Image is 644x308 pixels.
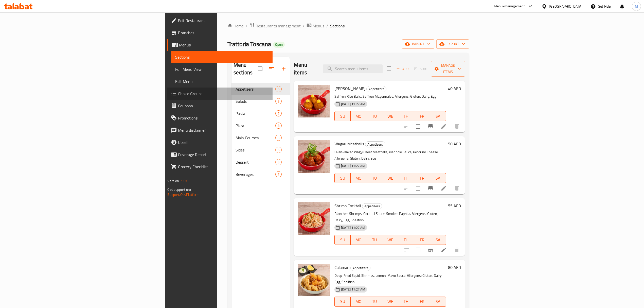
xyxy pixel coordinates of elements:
[416,113,428,120] span: FR
[167,124,272,136] a: Menu disclaimer
[451,182,463,194] button: delete
[416,236,428,244] span: FR
[231,119,290,132] div: Pizza8
[276,99,281,104] span: 3
[353,175,365,182] span: MO
[366,235,382,245] button: TU
[382,297,398,307] button: WE
[400,298,412,305] span: TH
[294,61,316,76] h2: Menu items
[231,144,290,156] div: Sides6
[275,135,282,141] div: items
[337,175,349,182] span: SU
[276,111,281,116] span: 7
[256,23,301,29] span: Restaurants management
[303,23,305,29] li: /
[231,156,290,168] div: Dessert3
[351,297,367,307] button: MO
[339,102,367,107] span: [DATE] 11:27 AM
[413,121,423,132] span: Select to update
[276,160,281,165] span: 3
[448,140,461,147] h6: 50 AED
[448,85,461,92] h6: 40 AED
[175,54,268,60] span: Sections
[167,186,191,193] span: Get support on:
[398,173,414,183] button: TH
[430,111,446,121] button: SA
[167,88,272,100] a: Choice Groups
[494,3,525,9] div: Menu-management
[398,111,414,121] button: TH
[365,142,385,147] span: Appetizers
[384,298,396,305] span: WE
[366,173,382,183] button: TU
[231,83,290,95] div: Appetizers6
[330,23,345,29] span: Sections
[167,191,200,198] a: Support.OpsPlatform
[275,159,282,165] div: items
[236,171,275,177] span: Beverages
[249,23,301,29] a: Restaurants management
[414,173,430,183] button: FR
[178,91,268,97] span: Choice Groups
[334,93,446,100] p: Saffron Rice Balls, Saffron Mayonnaise. Allergens: Gluten, Dairy, Egg
[424,244,437,256] button: Branch-specific-item
[236,147,275,153] span: Sides
[635,4,638,9] span: M
[351,265,370,271] span: Appetizers
[337,298,349,305] span: SU
[265,63,278,75] span: Sort sections
[441,247,447,253] a: Edit menu item
[307,23,324,29] a: Menus
[167,161,272,173] a: Grocery Checklist
[178,30,268,36] span: Branches
[275,98,282,104] div: items
[440,41,465,47] span: export
[231,95,290,107] div: Salads3
[448,202,461,209] h6: 55 AED
[278,63,290,75] button: Add section
[394,65,410,73] button: Add
[400,236,412,244] span: TH
[416,298,428,305] span: FR
[384,113,396,120] span: WE
[276,172,281,177] span: 7
[368,175,380,182] span: TU
[334,149,446,162] p: Oven-Baked Wagyu Beef Meatballs, Piennolo Sauce, Pecorino Cheese. Allergens: Gluten, Dairy, Egg
[382,111,398,121] button: WE
[414,111,430,121] button: FR
[276,123,281,128] span: 8
[236,98,275,104] div: Salads
[275,86,282,92] div: items
[167,112,272,124] a: Promotions
[448,264,461,271] h6: 80 AED
[353,113,365,120] span: MO
[178,151,268,158] span: Coverage Report
[384,236,396,244] span: WE
[175,78,268,84] span: Edit Menu
[236,86,275,92] span: Appetizers
[179,42,268,48] span: Menus
[424,120,437,132] button: Branch-specific-item
[339,225,367,230] span: [DATE] 11:27 AM
[276,87,281,92] span: 6
[351,173,367,183] button: MO
[273,42,285,48] div: Open
[236,123,275,129] div: Pizza
[236,159,275,165] span: Dessert
[255,63,265,74] span: Select all sections
[334,235,351,245] button: SU
[384,175,396,182] span: WE
[236,135,275,141] div: Main Courses
[339,163,367,168] span: [DATE] 11:27 AM
[451,120,463,132] button: delete
[430,173,446,183] button: SA
[231,132,290,144] div: Main Courses3
[236,110,275,116] span: Pasta
[231,81,290,182] nav: Menu sections
[298,264,330,296] img: Calamari
[432,236,444,244] span: SA
[394,65,410,73] span: Add item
